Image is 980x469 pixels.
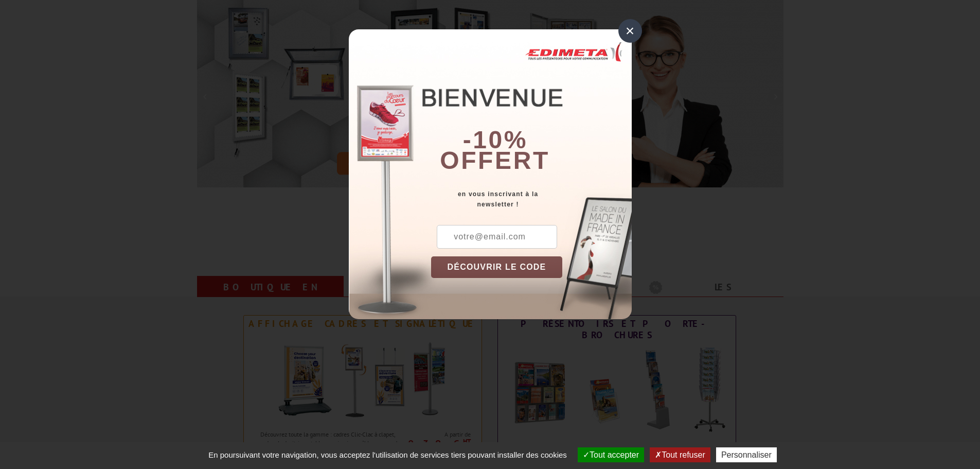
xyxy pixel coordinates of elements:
div: × [618,19,642,43]
button: Personnaliser (fenêtre modale) [716,447,777,462]
input: votre@email.com [437,225,557,249]
div: en vous inscrivant à la newsletter ! [431,189,632,210]
button: DÉCOUVRIR LE CODE [431,256,563,278]
button: Tout accepter [578,447,644,462]
button: Tout refuser [650,447,710,462]
span: En poursuivant votre navigation, vous acceptez l'utilisation de services tiers pouvant installer ... [203,450,572,459]
font: offert [440,147,550,174]
b: -10% [463,126,528,153]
